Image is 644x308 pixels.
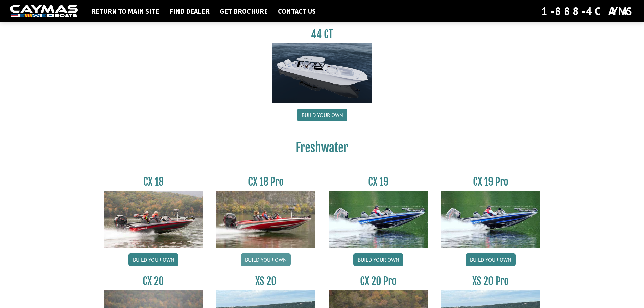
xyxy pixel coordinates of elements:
[441,275,540,287] h3: XS 20 Pro
[216,7,271,16] a: Get Brochure
[272,28,372,41] h3: 44 CT
[216,191,315,247] img: CX-18SS_thumbnail.jpg
[441,175,540,188] h3: CX 19 Pro
[104,191,203,247] img: CX-18S_thumbnail.jpg
[466,253,516,266] a: Build your own
[216,275,315,287] h3: XS 20
[104,140,540,159] h2: Freshwater
[88,7,163,16] a: Return to main site
[10,5,78,18] img: white-logo-c9c8dbefe5ff5ceceb0f0178aa75bf4bb51f6bca0971e226c86eb53dfe498488.png
[241,253,291,266] a: Build your own
[128,253,178,266] a: Build your own
[297,109,347,121] a: Build your own
[353,253,403,266] a: Build your own
[104,175,203,188] h3: CX 18
[216,175,315,188] h3: CX 18 Pro
[329,275,428,287] h3: CX 20 Pro
[541,4,634,19] div: 1-888-4CAYMAS
[104,275,203,287] h3: CX 20
[329,175,428,188] h3: CX 19
[329,191,428,247] img: CX19_thumbnail.jpg
[166,7,213,16] a: Find Dealer
[272,43,372,103] img: 44ct_background.png
[275,7,319,16] a: Contact Us
[441,191,540,247] img: CX19_thumbnail.jpg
